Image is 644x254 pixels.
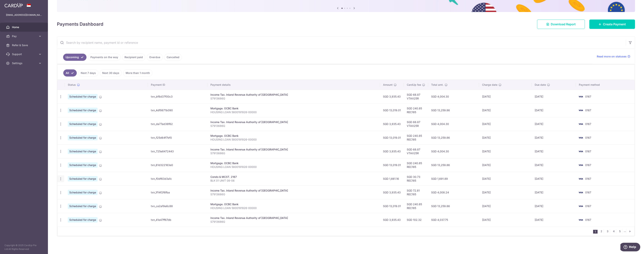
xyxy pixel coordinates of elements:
[532,117,576,131] td: [DATE]
[428,117,479,131] td: SGD 4,004.30
[577,108,584,113] img: Bank Card
[428,213,479,227] td: SGD 4,037.75
[404,199,428,213] td: SGD 240.85 REC185
[577,218,584,222] img: Bank Card
[576,80,635,90] th: Payment method
[479,158,532,172] td: [DATE]
[404,144,428,158] td: SGD 68.87 VTAX25R
[380,144,404,158] td: SGD 3,935.43
[585,204,591,208] span: 0167
[164,54,182,61] a: Cancelled
[620,243,640,252] iframe: Opens a widget where you can find more information
[210,161,377,165] div: Mortgage. OCBC Bank
[404,103,428,117] td: SGD 240.85 REC185
[68,217,98,222] span: Scheduled for charge
[603,22,626,26] span: Create Payment
[407,83,421,87] span: CardUp fee
[68,94,98,99] span: Scheduled for charge
[68,135,98,140] span: Scheduled for charge
[210,124,377,128] p: S7913686G
[210,107,377,110] div: Mortgage. OCBC Bank
[624,229,626,234] li: ...
[12,34,37,38] span: Pay
[479,117,532,131] td: [DATE]
[577,122,584,126] img: Bank Card
[210,138,377,141] p: HOUSING LOAN 5800191926-00000
[428,158,479,172] td: SGD 13,259.86
[479,131,532,144] td: [DATE]
[380,117,404,131] td: SGD 3,935.43
[68,121,98,127] span: Scheduled for charge
[585,177,591,180] span: 0167
[585,191,591,194] span: 0167
[210,192,377,196] p: S7913686G
[605,229,610,234] a: 3
[4,3,23,8] img: CardUp
[428,90,479,103] td: SGD 4,004.30
[535,83,546,87] span: Due date
[404,131,428,144] td: SGD 240.85 REC185
[63,69,77,77] a: All
[210,175,377,179] div: Condo & MCST. 2167
[68,83,76,87] span: Status
[479,213,532,227] td: [DATE]
[428,186,479,199] td: SGD 4,008.24
[380,199,404,213] td: SGD 13,019.01
[123,69,152,77] a: More than 1 month
[68,176,98,181] span: Scheduled for charge
[585,122,591,125] span: 0167
[148,80,207,90] th: Payment ID
[210,189,377,192] div: Income Tax. Inland Revenue Authority of [GEOGRAPHIC_DATA]
[577,163,584,167] img: Bank Card
[210,206,377,210] p: HOUSING LOAN 5800191926-00000
[148,117,207,131] td: txn_da77ad36f62
[210,179,377,183] p: BLK 01 UNIT 08-06
[380,172,404,186] td: SGD 1,661.16
[210,93,377,97] div: Income Tax. Inland Revenue Authority of [GEOGRAPHIC_DATA]
[380,103,404,117] td: SGD 13,019.01
[88,54,121,61] a: Payments on the way
[577,190,584,195] img: Bank Card
[577,94,584,99] img: Bank Card
[618,229,622,234] a: 5
[148,131,207,144] td: txn_f25d64f7bf0
[532,103,576,117] td: [DATE]
[404,213,428,227] td: SGD 102.32
[428,144,479,158] td: SGD 4,004.30
[585,218,591,221] span: 0167
[532,213,576,227] td: [DATE]
[585,136,591,139] span: 0167
[380,186,404,199] td: SGD 3,935.43
[210,148,377,151] div: Income Tax. Inland Revenue Authority of [GEOGRAPHIC_DATA]
[428,103,479,117] td: SGD 13,259.86
[585,95,591,98] span: 0167
[577,149,584,154] img: Bank Card
[148,172,207,186] td: txn_f0df63d3a1c
[148,158,207,172] td: txn_61d322163e0
[210,202,377,206] div: Mortgage. OCBC Bank
[431,83,443,87] span: Total amt.
[593,230,598,234] li: 1
[148,144,207,158] td: txn_725e8472443
[479,172,532,186] td: [DATE]
[68,190,98,195] span: Scheduled for charge
[479,90,532,103] td: [DATE]
[589,20,635,29] a: Create Payment
[210,120,377,124] div: Income Tax. Inland Revenue Authority of [GEOGRAPHIC_DATA]
[532,186,576,199] td: [DATE]
[12,25,37,29] span: Home
[210,110,377,114] p: HOUSING LOAN 5800191926-00000
[6,13,42,17] p: [EMAIL_ADDRESS][DOMAIN_NAME]
[532,144,576,158] td: [DATE]
[479,186,532,199] td: [DATE]
[380,90,404,103] td: SGD 3,935.43
[380,213,404,227] td: SGD 3,935.43
[63,54,86,61] a: Upcoming
[404,158,428,172] td: SGD 240.85 REC185
[68,162,98,168] span: Scheduled for charge
[148,213,207,227] td: txn_41e47ff67db
[12,43,37,47] span: Refer & Save
[12,52,37,56] span: Support
[210,151,377,155] p: S7913686G
[479,144,532,158] td: [DATE]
